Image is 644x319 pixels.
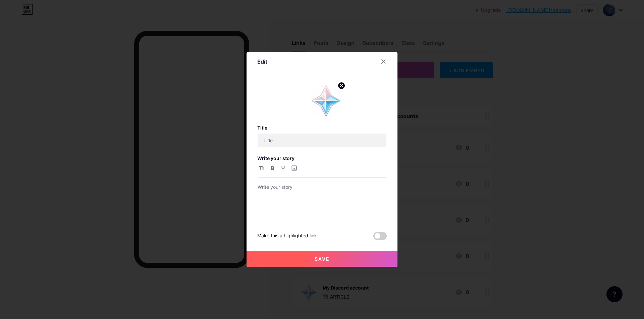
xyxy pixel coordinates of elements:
h3: Write your story [257,155,387,161]
img: link_thumbnail [310,85,342,117]
h3: Title [257,125,387,131]
button: Save [247,251,397,267]
span: Save [315,256,330,262]
div: Edit [257,58,267,66]
div: Make this a highlighted link [257,232,317,240]
input: Title [258,134,386,147]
